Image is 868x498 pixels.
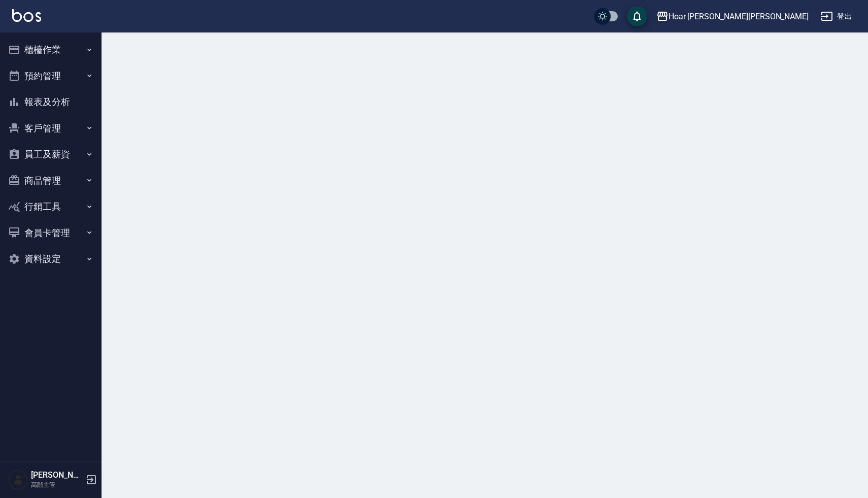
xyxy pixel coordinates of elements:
button: 登出 [817,7,856,26]
div: Hoar [PERSON_NAME][PERSON_NAME] [669,10,809,23]
button: 資料設定 [4,246,97,272]
button: 行銷工具 [4,193,97,220]
button: 預約管理 [4,63,97,89]
button: 商品管理 [4,168,97,194]
button: 客戶管理 [4,115,97,142]
h5: [PERSON_NAME] [31,470,83,480]
img: Logo [12,9,41,22]
button: Hoar [PERSON_NAME][PERSON_NAME] [652,6,813,27]
button: 員工及薪資 [4,141,97,168]
button: 櫃檯作業 [4,37,97,63]
button: 會員卡管理 [4,220,97,246]
button: 報表及分析 [4,89,97,115]
img: Person [8,470,28,490]
p: 高階主管 [31,480,83,489]
button: save [627,6,647,26]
